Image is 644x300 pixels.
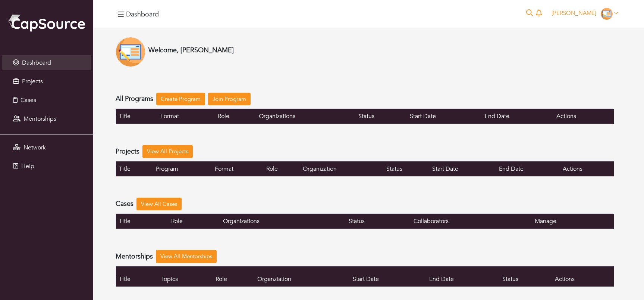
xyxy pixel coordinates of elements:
[426,266,499,287] th: End Date
[116,200,133,208] h4: Cases
[136,198,182,211] a: View All Cases
[126,10,159,19] h4: Dashboard
[2,55,91,70] a: Dashboard
[157,109,215,124] th: Format
[158,266,213,287] th: Topics
[23,143,46,152] span: Network
[256,109,355,124] th: Organizations
[213,266,254,287] th: Role
[429,161,496,176] th: Start Date
[2,74,91,89] a: Projects
[220,214,346,229] th: Organizations
[21,96,36,104] span: Cases
[553,109,614,124] th: Actions
[116,253,153,261] h4: Mentorships
[300,161,383,176] th: Organization
[22,59,51,67] span: Dashboard
[116,95,153,103] h4: All Programs
[153,161,212,176] th: Program
[383,161,429,176] th: Status
[346,214,411,229] th: Status
[548,9,622,17] a: [PERSON_NAME]
[601,8,613,20] img: Educator-Icon-31d5a1e457ca3f5474c6b92ab10a5d5101c9f8fbafba7b88091835f1a8db102f.png
[482,109,553,124] th: End Date
[116,214,168,229] th: Title
[411,214,532,229] th: Collaborators
[2,140,91,155] a: Network
[116,266,158,287] th: Title
[2,111,91,126] a: Mentorships
[532,214,614,229] th: Manage
[212,161,263,176] th: Format
[552,9,596,17] span: [PERSON_NAME]
[560,161,614,176] th: Actions
[21,162,34,170] span: Help
[499,266,552,287] th: Status
[215,109,256,124] th: Role
[168,214,220,229] th: Role
[2,93,91,108] a: Cases
[148,46,234,55] h4: Welcome, [PERSON_NAME]
[142,145,193,158] a: View All Projects
[22,77,43,86] span: Projects
[407,109,482,124] th: Start Date
[23,115,56,123] span: Mentorships
[496,161,560,176] th: End Date
[254,266,350,287] th: Organziation
[2,159,91,174] a: Help
[7,13,86,33] img: cap_logo.png
[263,161,300,176] th: Role
[156,250,217,263] a: View All Mentorships
[116,109,157,124] th: Title
[116,148,139,156] h4: Projects
[208,93,251,106] a: Join Program
[350,266,427,287] th: Start Date
[156,93,205,106] a: Create Program
[552,266,614,287] th: Actions
[355,109,407,124] th: Status
[116,161,153,176] th: Title
[116,37,145,67] img: Educator-Icon-31d5a1e457ca3f5474c6b92ab10a5d5101c9f8fbafba7b88091835f1a8db102f.png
